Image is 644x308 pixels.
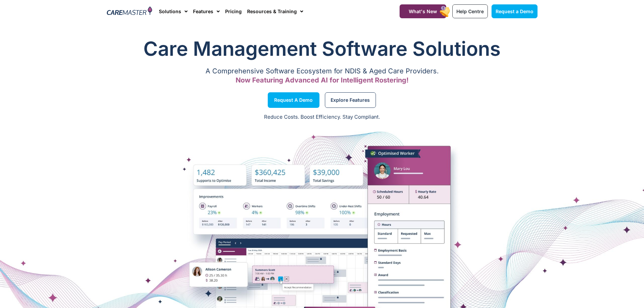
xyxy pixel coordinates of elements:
[4,113,640,121] p: Reduce Costs. Boost Efficiency. Stay Compliant.
[452,4,488,18] a: Help Centre
[268,92,319,108] a: Request a Demo
[492,4,538,18] a: Request a Demo
[107,35,538,62] h1: Care Management Software Solutions
[456,8,484,14] span: Help Centre
[331,98,370,102] span: Explore Features
[236,76,409,84] span: Now Featuring Advanced AI for Intelligent Rostering!
[400,4,446,18] a: What's New
[409,8,437,14] span: What's New
[274,98,313,102] span: Request a Demo
[107,69,538,73] p: A Comprehensive Software Ecosystem for NDIS & Aged Care Providers.
[496,8,533,14] span: Request a Demo
[107,6,152,17] img: CareMaster Logo
[325,92,376,108] a: Explore Features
